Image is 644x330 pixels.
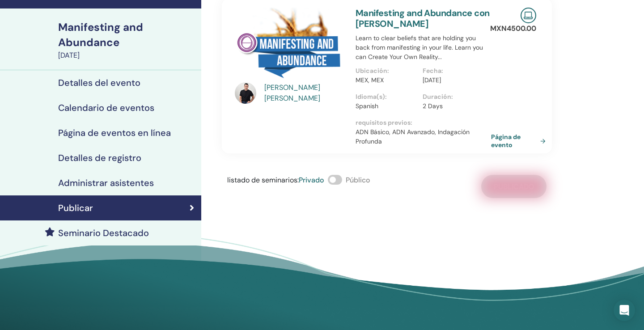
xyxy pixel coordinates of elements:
p: requisitos previos : [356,118,490,127]
p: Spanish [356,102,417,111]
img: Manifesting and Abundance [235,8,345,85]
h4: Detalles del evento [58,77,140,88]
p: Learn to clear beliefs that are holding you back from manifesting in your life. Learn you can Cre... [356,34,490,62]
img: default.jpg [235,82,256,104]
p: MEX, MEX [356,76,417,85]
h4: Administrar asistentes [58,178,154,188]
h4: Detalles de registro [58,152,141,163]
div: Open Intercom Messenger [614,300,635,321]
p: Duración : [423,92,484,102]
p: [DATE] [423,76,484,85]
h4: Calendario de eventos [58,102,154,113]
p: Ubicación : [356,66,417,76]
a: Manifesting and Abundance[DATE] [53,20,201,61]
h4: Página de eventos en línea [58,127,171,138]
span: listado de seminarios : [227,175,299,185]
img: Live Online Seminar [521,8,536,23]
span: Público [346,175,370,185]
p: Idioma(s) : [356,92,417,102]
a: Manifesting and Abundance con [PERSON_NAME] [356,7,490,30]
div: [DATE] [58,50,196,61]
a: [PERSON_NAME] [PERSON_NAME] [264,82,347,104]
p: MXN 4500.00 [490,23,536,34]
h4: Seminario Destacado [58,228,149,238]
a: Página de evento [491,133,549,149]
div: Manifesting and Abundance [58,20,196,50]
h4: Publicar [58,203,93,213]
p: Fecha : [423,66,484,76]
p: 2 Days [423,102,484,111]
p: ADN Básico, ADN Avanzado, Indagación Profunda [356,127,490,146]
span: Privado [299,175,324,185]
